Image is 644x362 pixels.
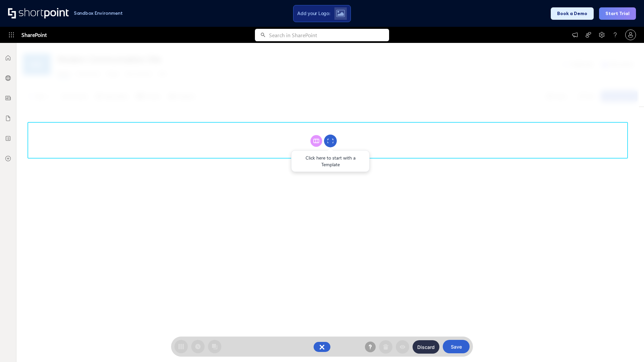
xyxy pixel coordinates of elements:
[551,7,594,20] button: Book a Demo
[269,29,389,41] input: Search in SharePoint
[74,11,123,15] h1: Sandbox Environment
[336,10,345,17] img: Upload logo
[297,10,330,16] span: Add your Logo:
[443,340,470,353] button: Save
[599,7,636,20] button: Start Trial
[610,330,644,362] iframe: Chat Widget
[413,340,439,354] button: Discard
[21,27,47,43] span: SharePoint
